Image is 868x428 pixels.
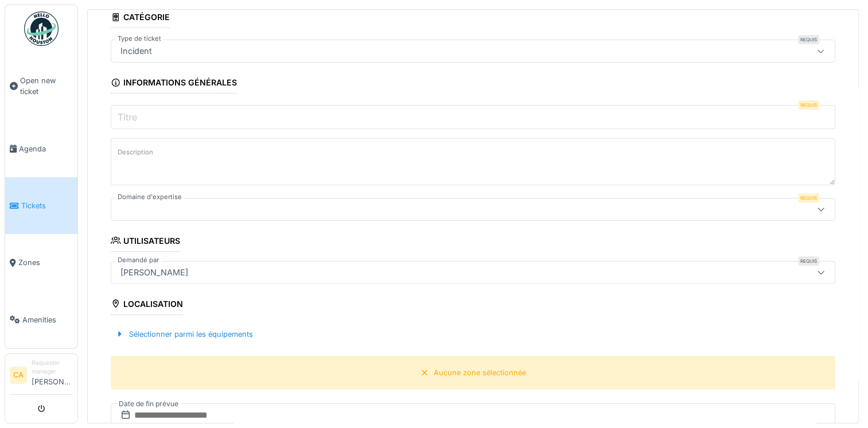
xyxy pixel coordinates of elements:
[116,266,193,279] div: [PERSON_NAME]
[115,192,184,202] label: Domaine d'expertise
[111,326,258,342] div: Sélectionner parmi les équipements
[10,359,73,395] a: CA Requester manager[PERSON_NAME]
[111,295,183,315] div: Localisation
[115,110,139,124] label: Titre
[118,398,180,410] label: Date de fin prévue
[19,143,73,154] span: Agenda
[5,177,77,234] a: Tickets
[5,120,77,177] a: Agenda
[798,100,819,110] div: Requis
[18,257,73,268] span: Zones
[32,359,73,392] li: [PERSON_NAME]
[111,9,170,28] div: Catégorie
[798,35,819,44] div: Requis
[434,367,526,378] div: Aucune zone sélectionnée
[115,145,155,159] label: Description
[32,359,73,376] div: Requester manager
[111,74,237,94] div: Informations générales
[24,11,59,46] img: Badge_color-CXgf-gQk.svg
[116,45,157,57] div: Incident
[5,234,77,291] a: Zones
[115,34,164,44] label: Type de ticket
[798,193,819,203] div: Requis
[21,200,73,211] span: Tickets
[5,291,77,348] a: Amenities
[5,52,77,120] a: Open new ticket
[20,75,73,97] span: Open new ticket
[22,314,73,325] span: Amenities
[10,367,27,384] li: CA
[111,232,180,252] div: Utilisateurs
[798,256,819,266] div: Requis
[115,255,161,265] label: Demandé par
